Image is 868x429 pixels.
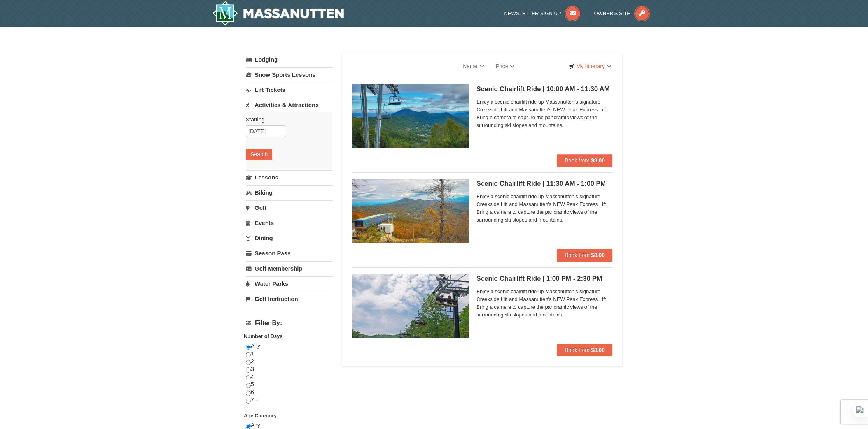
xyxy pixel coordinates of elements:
a: Golf Membership [246,261,332,276]
strong: Number of Days [244,333,283,339]
span: Enjoy a scenic chairlift ride up Massanutten’s signature Creekside Lift and Massanutten's NEW Pea... [476,288,612,319]
a: Price [490,58,521,74]
a: Season Pass [246,246,332,260]
a: Massanutten Resort [212,1,344,26]
button: Book from $8.00 [557,344,612,356]
div: Any 1 2 3 4 5 6 7 + [246,342,332,412]
a: Activities & Attractions [246,98,332,112]
span: Enjoy a scenic chairlift ride up Massanutten’s signature Creekside Lift and Massanutten's NEW Pea... [476,98,612,129]
h5: Scenic Chairlift Ride | 1:00 PM - 2:30 PM [476,275,612,283]
button: Book from $8.00 [557,154,612,167]
h5: Scenic Chairlift Ride | 10:00 AM - 11:30 AM [476,85,612,93]
a: My Itinerary [564,60,616,72]
a: Lift Tickets [246,83,332,97]
strong: Age Category [244,413,277,418]
img: 24896431-9-664d1467.jpg [352,274,469,338]
button: Book from $8.00 [557,249,612,261]
a: Dining [246,231,332,245]
a: Snow Sports Lessons [246,67,332,82]
a: Name [457,58,490,74]
a: Lodging [246,53,332,67]
a: Water Parks [246,276,332,291]
a: Lessons [246,170,332,185]
h4: Filter By: [246,320,332,327]
span: Book from [565,252,590,258]
img: 24896431-13-a88f1aaf.jpg [352,179,469,243]
strong: $8.00 [591,347,605,353]
a: Golf [246,200,332,215]
h5: Scenic Chairlift Ride | 11:30 AM - 1:00 PM [476,180,612,188]
img: 24896431-1-a2e2611b.jpg [352,84,469,148]
a: Owner's Site [594,11,650,16]
a: Golf Instruction [246,292,332,306]
strong: $8.00 [591,157,605,164]
strong: $8.00 [591,252,605,258]
span: Book from [565,157,590,164]
a: Events [246,216,332,230]
button: Search [246,149,272,160]
span: Book from [565,347,590,353]
span: Newsletter Sign Up [504,11,561,16]
a: Newsletter Sign Up [504,11,581,16]
span: Owner's Site [594,11,631,16]
a: Biking [246,185,332,200]
span: Enjoy a scenic chairlift ride up Massanutten’s signature Creekside Lift and Massanutten's NEW Pea... [476,193,612,224]
img: Massanutten Resort Logo [212,1,344,26]
label: Starting [246,116,327,123]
